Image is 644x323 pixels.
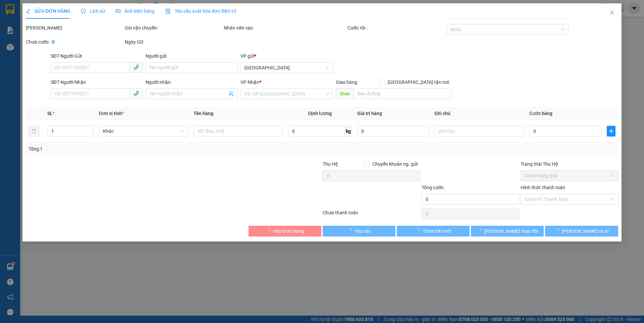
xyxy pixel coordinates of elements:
[357,111,382,116] span: Giá trị hàng
[51,78,143,86] div: SĐT Người Nhận
[336,88,354,99] span: Giao
[75,18,128,25] span: [PERSON_NAME]
[484,227,538,235] span: [PERSON_NAME] thay đổi
[59,11,106,18] span: 12:57:50 [DATE]
[525,171,614,181] span: Chọn trạng thái
[266,228,273,233] span: loading
[26,8,70,14] span: SỬA ĐƠN HÀNG
[51,52,143,60] div: SĐT Người Gửi
[347,228,355,233] span: loading
[603,3,622,22] button: Close
[165,9,171,14] img: icon
[477,228,484,233] span: loading
[562,227,609,235] span: [PERSON_NAME] và In
[521,160,618,168] div: Trạng thái Thu Hộ
[47,111,53,116] span: SL
[26,9,31,13] span: edit
[29,145,249,153] div: Tổng: 1
[308,111,332,116] span: Định lượng
[397,226,470,236] button: Thêm ĐH mới
[81,8,105,14] span: Lịch sử
[529,111,552,116] span: Cước hàng
[52,39,55,45] b: 0
[224,24,346,32] div: Nhân viên tạo:
[323,226,395,236] button: Yêu cầu
[607,126,615,137] button: plus
[471,226,544,236] button: [PERSON_NAME] thay đổi
[26,38,123,46] div: Chưa cước :
[609,10,615,15] span: close
[336,79,357,85] span: Giao hàng
[116,9,120,13] span: picture
[99,111,124,116] span: Đơn vị tính
[521,185,565,190] label: Hình thức thanh toán
[146,78,238,86] div: Người nhận
[241,52,333,60] div: VP gửi
[354,88,452,99] input: Dọc đường
[322,209,421,221] div: Chưa thanh toán
[125,24,222,32] div: Gói vận chuyển:
[133,64,139,70] span: phone
[245,63,329,73] span: ĐẮK LẮK
[554,228,562,233] span: loading
[81,9,86,13] span: clock-circle
[103,126,184,136] span: Khác
[370,160,420,168] span: Chuyển khoản ng. gửi
[194,126,283,137] input: VD: Bàn, Ghế
[25,11,178,25] span: Thời gian : - Nhân viên nhận hàng :
[545,226,618,236] button: [PERSON_NAME] và In
[26,24,123,32] div: [PERSON_NAME]:
[423,227,451,235] span: Thêm ĐH mới
[355,227,371,235] span: Yêu cầu
[273,227,304,235] span: Hủy Đơn Hàng
[347,24,445,32] div: Cước rồi :
[432,107,527,120] th: Ghi chú
[133,91,139,96] span: phone
[29,126,39,137] button: delete
[241,79,260,85] span: VP Nhận
[146,52,238,60] div: Người gửi
[435,126,524,137] input: Ghi Chú
[249,226,321,236] button: Hủy Đơn Hàng
[116,8,155,14] span: Ảnh kiện hàng
[323,161,338,167] span: Thu Hộ
[415,228,423,233] span: loading
[165,8,236,14] span: Yêu cầu xuất hóa đơn điện tử
[385,78,452,86] span: [GEOGRAPHIC_DATA] tận nơi
[422,185,444,190] span: Tổng cước
[229,91,234,97] span: user-add
[125,38,222,46] div: Ngày GD:
[194,111,213,116] span: Tên hàng
[345,126,352,137] span: kg
[607,128,615,134] span: plus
